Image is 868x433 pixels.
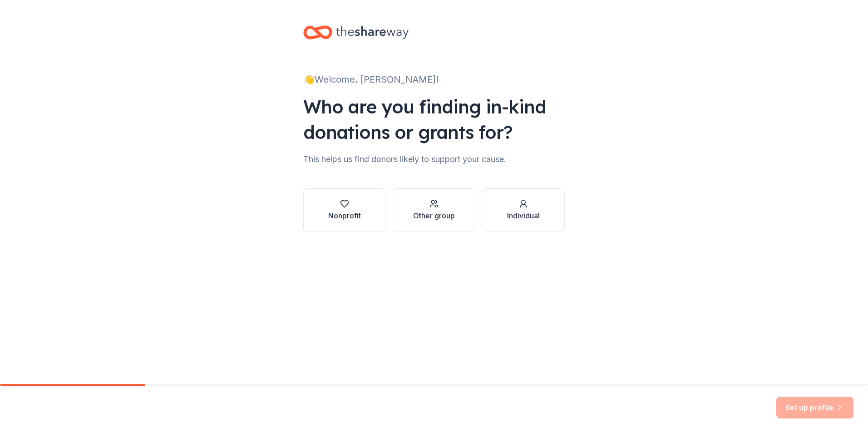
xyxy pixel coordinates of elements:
[483,188,565,232] button: Individual
[507,210,540,221] div: Individual
[303,72,565,87] div: 👋 Welcome, [PERSON_NAME]!
[393,188,475,232] button: Other group
[303,94,565,145] div: Who are you finding in-kind donations or grants for?
[413,210,455,221] div: Other group
[303,188,385,232] button: Nonprofit
[303,152,565,167] div: This helps us find donors likely to support your cause.
[328,210,361,221] div: Nonprofit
